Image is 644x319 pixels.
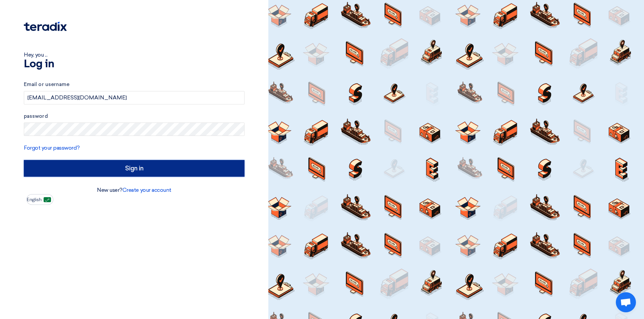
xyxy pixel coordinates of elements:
[24,145,80,151] a: Forgot your password?
[24,59,54,70] font: Log in
[44,197,51,202] img: ar-AR.png
[27,197,42,203] font: English
[26,194,53,205] button: English
[24,91,245,104] input: Enter your business email or username
[616,292,636,312] a: Open chat
[24,22,67,31] img: Teradix logo
[24,81,69,87] font: Email or username
[24,113,48,119] font: password
[24,52,47,58] font: Hey, you ...
[24,160,245,177] input: Sign in
[122,187,171,193] a: Create your account
[97,187,122,193] font: New user?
